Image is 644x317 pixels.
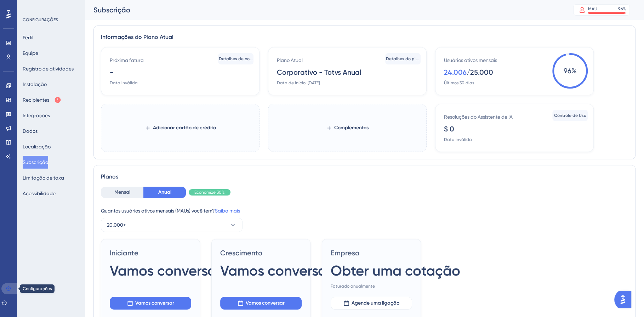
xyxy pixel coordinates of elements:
[444,80,474,85] font: Últimos 30 dias
[277,80,320,85] font: Data de início: [DATE]
[215,208,240,214] a: Saiba mais
[23,175,64,181] font: Limitação de taxa
[194,190,225,195] font: Economize 30%
[444,137,472,142] font: Data inválida
[23,113,50,118] font: Integrações
[588,6,597,11] font: MAU
[219,56,264,61] font: Detalhes de cobrança
[23,187,56,200] button: Acessibilidade
[23,125,38,137] button: Dados
[444,68,467,77] font: 24.006
[23,109,50,122] button: Integrações
[110,297,191,310] button: Vamos conversar
[23,17,58,22] font: CONFIGURAÇÕES
[110,249,138,257] font: Iniciante
[153,125,216,131] font: Adicionar cartão de crédito
[331,249,360,257] font: Empresa
[23,78,47,91] button: Instalação
[331,297,412,310] button: Agende uma ligação
[23,50,38,56] font: Equipe
[158,189,171,195] font: Anual
[23,81,47,87] font: Instalação
[331,284,375,289] font: Faturado anualmente
[618,6,623,11] font: 96
[564,67,571,75] font: 96
[352,300,399,306] font: Agende uma ligação
[23,140,51,153] button: Localização
[107,222,126,228] font: 20.000+
[385,53,421,64] button: Detalhes do plano
[334,125,369,131] font: Complementos
[101,34,173,40] font: Informações do Plano Atual
[101,187,143,198] button: Mensal
[386,56,423,61] font: Detalhes do plano
[571,67,577,75] font: %
[23,62,74,75] button: Registro de atividades
[101,218,243,232] button: 20.000+
[220,249,262,257] font: Crescimento
[470,68,493,77] font: 25.000
[101,208,215,214] font: Quantos usuários ativos mensais (MAUs) você tem?
[315,121,380,134] button: Complementos
[277,57,303,63] font: Plano Atual
[93,6,130,14] font: Subscrição
[110,68,113,77] font: -
[218,53,253,64] button: Detalhes de cobrança
[110,262,221,279] font: Vamos conversar
[23,156,48,169] button: Subscrição
[110,57,144,63] font: Próxima fatura
[23,171,64,184] button: Limitação de taxa
[277,68,361,77] font: Corporativo - Totvs Anual
[23,128,38,134] font: Dados
[23,97,49,103] font: Recipientes
[23,31,33,44] button: Perfil
[614,289,636,310] iframe: Iniciador do Assistente de IA do UserGuiding
[133,121,227,134] button: Adicionar cartão de crédito
[23,94,61,106] button: Recipientes
[143,187,186,198] button: Anual
[23,191,56,196] font: Acessibilidade
[23,144,51,149] font: Localização
[246,300,285,306] font: Vamos conversar
[444,114,513,120] font: Resoluções do Assistente de IA
[23,159,48,165] font: Subscrição
[101,173,118,180] font: Planos
[110,80,138,85] font: Data inválida
[467,68,470,77] font: /
[331,262,460,279] font: Obter uma cotação
[23,66,74,72] font: Registro de atividades
[220,262,332,279] font: Vamos conversar
[444,125,454,133] font: $ 0
[114,189,130,195] font: Mensal
[444,57,497,63] font: Usuários ativos mensais
[552,110,588,121] button: Controle de Uso
[623,6,626,11] font: %
[220,297,302,310] button: Vamos conversar
[23,35,33,40] font: Perfil
[554,113,586,118] font: Controle de Uso
[23,47,38,60] button: Equipe
[135,300,174,306] font: Vamos conversar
